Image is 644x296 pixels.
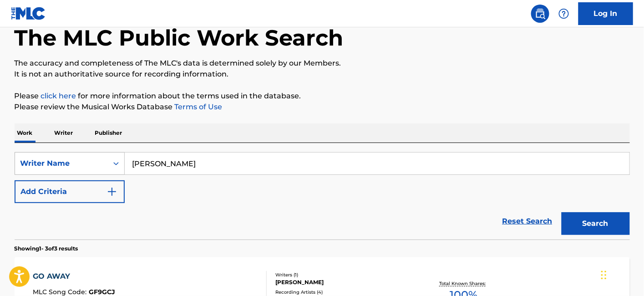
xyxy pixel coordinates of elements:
[20,158,102,169] div: Writer Name
[15,69,630,80] p: It is not an authoritative source for recording information.
[558,8,569,19] img: help
[92,123,125,143] p: Publisher
[275,289,413,296] div: Recording Artists ( 4 )
[15,123,35,143] p: Work
[15,152,630,240] form: Search Form
[440,280,488,287] p: Total Known Shares:
[15,180,125,203] button: Add Criteria
[15,24,344,51] h1: The MLC Public Work Search
[11,7,46,20] img: MLC Logo
[41,92,76,100] a: click here
[33,271,115,282] div: GO AWAY
[562,212,630,235] button: Search
[33,288,89,296] span: MLC Song Code :
[578,2,633,25] a: Log In
[275,278,413,286] div: [PERSON_NAME]
[15,102,630,112] p: Please review the Musical Works Database
[173,102,223,111] a: Terms of Use
[15,245,78,253] p: Showing 1 - 3 of 3 results
[106,186,117,197] img: 9d2ae6d4665cec9f34b9.svg
[601,261,607,289] div: Drag
[15,91,630,102] p: Please for more information about the terms used in the database.
[498,211,557,231] a: Reset Search
[52,123,76,143] p: Writer
[531,5,549,23] a: Public Search
[89,288,115,296] span: GF9GCJ
[598,252,644,296] iframe: Chat Widget
[555,5,573,23] div: Help
[535,8,546,19] img: search
[15,58,630,69] p: The accuracy and completeness of The MLC's data is determined solely by our Members.
[275,271,413,278] div: Writers ( 1 )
